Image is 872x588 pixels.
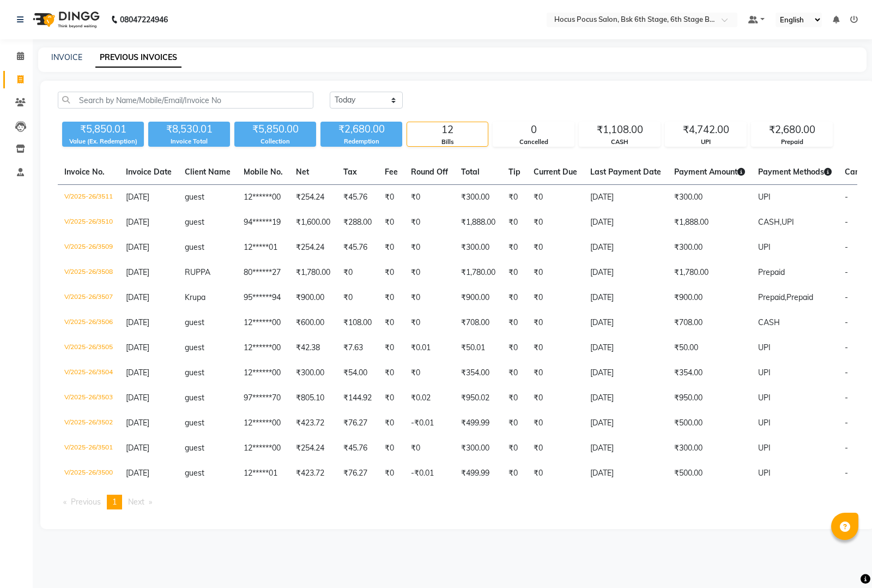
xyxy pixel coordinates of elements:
div: Redemption [320,137,402,146]
td: ₹0 [527,411,584,436]
td: ₹0 [527,210,584,235]
div: ₹4,742.00 [665,122,746,137]
td: ₹0 [502,285,527,310]
td: ₹0 [378,335,404,361]
span: Previous [71,497,101,507]
span: UPI [758,468,771,478]
span: Prepaid [786,292,813,302]
td: ₹300.00 [668,436,752,461]
span: [DATE] [126,368,149,377]
td: [DATE] [584,185,668,211]
span: [DATE] [126,267,149,277]
td: ₹499.99 [455,411,502,436]
td: ₹900.00 [289,285,337,310]
td: ₹1,780.00 [455,260,502,285]
span: [DATE] [126,217,149,227]
span: - [845,418,848,428]
td: ₹300.00 [289,361,337,386]
td: ₹0 [378,310,404,335]
td: [DATE] [584,461,668,486]
td: ₹0 [527,235,584,260]
td: ₹0 [337,285,378,310]
td: ₹0 [502,411,527,436]
span: - [845,368,848,377]
td: ₹0 [527,436,584,461]
td: ₹0 [378,260,404,285]
span: UPI [758,192,771,202]
td: ₹45.76 [337,235,378,260]
td: ₹0 [378,235,404,260]
td: ₹300.00 [455,235,502,260]
td: ₹0 [378,461,404,486]
td: ₹0 [527,461,584,486]
span: Krupa [185,292,205,302]
td: ₹300.00 [455,185,502,211]
span: - [845,192,848,202]
div: ₹5,850.00 [234,122,316,137]
td: [DATE] [584,310,668,335]
td: ₹900.00 [455,285,502,310]
td: ₹0 [502,185,527,211]
div: Collection [234,137,316,146]
td: ₹0 [378,185,404,211]
span: Last Payment Date [590,167,661,177]
td: V/2025-26/3501 [58,436,119,461]
span: Payment Methods [758,167,832,177]
td: ₹0 [527,386,584,411]
span: Next [128,497,144,507]
div: ₹2,680.00 [752,122,832,137]
td: ₹54.00 [337,361,378,386]
td: ₹600.00 [289,310,337,335]
div: 0 [493,122,574,137]
td: ₹50.01 [455,335,502,361]
div: Prepaid [752,137,832,147]
td: ₹500.00 [668,461,752,486]
td: ₹45.76 [337,185,378,211]
td: [DATE] [584,235,668,260]
td: ₹0 [502,210,527,235]
td: ₹300.00 [455,436,502,461]
span: [DATE] [126,468,149,478]
span: [DATE] [126,317,149,327]
td: ₹0 [527,185,584,211]
div: ₹2,680.00 [320,122,402,137]
span: Round Off [411,167,448,177]
span: [DATE] [126,418,149,428]
span: Prepaid [758,267,785,277]
div: Value (Ex. Redemption) [62,137,144,146]
td: -₹0.01 [404,411,455,436]
td: ₹45.76 [337,436,378,461]
div: Invoice Total [148,137,230,146]
td: V/2025-26/3505 [58,335,119,361]
td: ₹354.00 [668,361,752,386]
td: ₹50.00 [668,335,752,361]
span: UPI [758,343,771,352]
td: ₹0 [378,210,404,235]
div: ₹5,850.01 [62,122,144,137]
td: V/2025-26/3508 [58,260,119,285]
span: UPI [758,242,771,252]
td: [DATE] [584,260,668,285]
td: ₹288.00 [337,210,378,235]
td: ₹0 [502,235,527,260]
span: guest [185,393,204,403]
td: ₹950.00 [668,386,752,411]
td: ₹0 [404,260,455,285]
span: guest [185,242,204,252]
span: Tip [508,167,520,177]
td: [DATE] [584,361,668,386]
span: - [845,242,848,252]
td: ₹0 [502,461,527,486]
span: UPI [782,217,794,227]
span: [DATE] [126,192,149,202]
td: ₹0 [527,335,584,361]
td: ₹0 [378,436,404,461]
td: ₹0 [404,436,455,461]
span: guest [185,317,204,327]
span: Prepaid, [758,292,786,302]
td: ₹1,600.00 [289,210,337,235]
td: ₹354.00 [455,361,502,386]
span: - [845,468,848,478]
span: guest [185,368,204,377]
span: - [845,343,848,352]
